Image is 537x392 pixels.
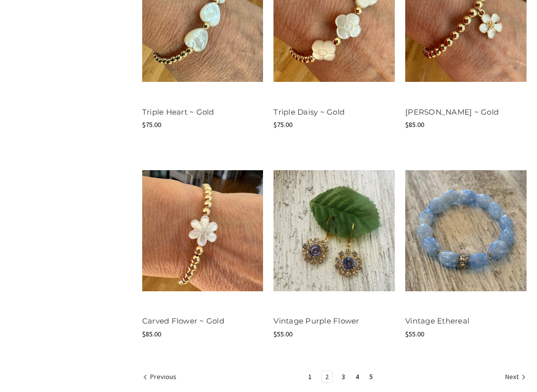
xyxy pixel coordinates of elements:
[405,107,499,117] a: [PERSON_NAME] ~ Gold
[143,371,180,384] a: Previous
[352,371,362,382] a: Page 4 of 5
[142,170,264,291] img: Carved Flower ~ Gold
[273,107,345,117] a: Triple Daisy ~ Gold
[405,120,424,129] span: $85.00
[273,151,395,310] a: Vintage Purple Flower
[405,151,527,310] a: Vintage Ethereal
[305,371,315,382] a: Page 1 of 5
[405,170,527,291] img: Vintage Ethereal
[338,371,349,382] a: Page 3 of 5
[405,316,469,326] a: Vintage Ethereal
[405,329,424,338] span: $55.00
[142,329,161,338] span: $85.00
[142,107,214,117] a: Triple Heart ~ Gold
[142,151,264,310] a: Carved Flower ~ Gold
[502,371,526,384] a: Next
[273,120,292,129] span: $75.00
[142,120,161,129] span: $75.00
[273,170,395,291] img: Vintage Purple Flower
[142,371,527,385] nav: pagination
[273,329,292,338] span: $55.00
[366,371,376,382] a: Page 5 of 5
[322,371,332,382] a: Page 2 of 5
[273,316,359,326] a: Vintage Purple Flower
[142,316,224,326] a: Carved Flower ~ Gold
